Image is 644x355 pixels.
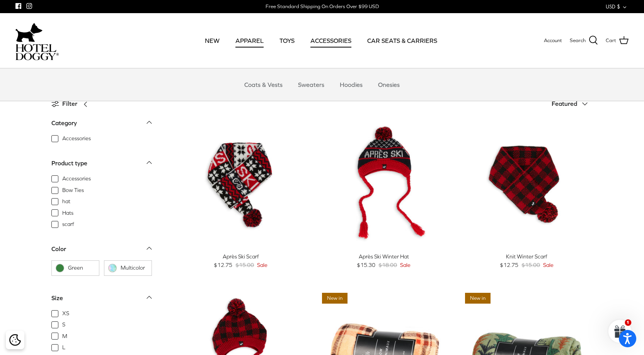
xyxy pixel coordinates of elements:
span: $12.75 [500,261,518,269]
span: $15.30 [357,261,375,269]
a: Après Ski Winter Hat [318,117,450,248]
span: Sale [400,261,411,269]
button: Featured [552,95,593,112]
a: Size [51,292,152,309]
span: $12.75 [214,261,232,269]
a: Onesies [371,73,407,96]
span: New in [322,293,348,304]
div: Size [51,293,63,303]
div: Après Ski Scarf [175,252,307,261]
span: 15% off [465,121,492,132]
img: Cookie policy [9,334,21,346]
span: Multicolor [121,264,148,272]
a: Knit Winter Scarf [461,117,593,248]
div: Cookie policy [6,331,24,349]
a: Filter [51,95,93,113]
div: Product type [51,158,87,168]
a: hoteldoggycom [15,21,59,60]
div: Après Ski Winter Hat [318,252,450,261]
span: M [62,333,67,340]
a: Après Ski Scarf $12.75 $15.00 Sale [175,252,307,270]
a: Cart [606,36,629,46]
span: Account [544,37,562,43]
span: 15% off [322,121,349,132]
div: Color [51,244,66,254]
span: Hats [62,209,73,217]
div: Primary navigation [115,27,527,54]
a: Après Ski Scarf [175,117,307,248]
span: Sale [257,261,267,269]
span: scarf [62,221,74,228]
span: hat [62,198,70,206]
span: Sale [543,261,554,269]
a: ACCESSORIES [303,27,358,54]
span: $15.00 [521,261,540,269]
a: Product type [51,157,152,175]
span: Featured [552,100,577,107]
a: Search [570,36,598,46]
span: Bow Ties [62,187,84,194]
span: S [62,321,65,329]
img: hoteldoggycom [15,44,59,60]
a: Free Standard Shipping On Orders Over $99 USD [266,1,379,12]
a: APPAREL [228,27,271,54]
a: Knit Winter Scarf $12.75 $15.00 Sale [461,252,593,270]
a: NEW [198,27,227,54]
a: TOYS [273,27,302,54]
button: Cookie policy [8,333,22,347]
span: Accessories [62,175,91,183]
span: Search [570,37,586,45]
div: Knit Winter Scarf [461,252,593,261]
span: Green [68,264,95,272]
a: Coats & Vests [237,73,290,96]
span: XS [62,310,69,318]
a: Account [544,37,562,45]
a: Color [51,243,152,260]
a: Category [51,117,152,134]
a: CAR SEATS & CARRIERS [360,27,444,54]
span: L [62,344,65,352]
a: Instagram [26,3,32,9]
span: 15% off [179,293,206,304]
span: 15% off [179,121,206,132]
span: Cart [606,37,616,45]
div: Category [51,118,77,128]
span: $15.00 [235,261,254,269]
img: dog-icon.svg [15,21,43,44]
a: Hoodies [333,73,370,96]
div: Free Standard Shipping On Orders Over $99 USD [266,3,379,10]
a: Après Ski Winter Hat $15.30 $18.00 Sale [318,252,450,270]
span: $18.00 [378,261,397,269]
a: Facebook [15,3,21,9]
a: Sweaters [291,73,331,96]
span: Accessories [62,135,91,143]
span: Filter [62,99,77,109]
span: New in [465,293,491,304]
